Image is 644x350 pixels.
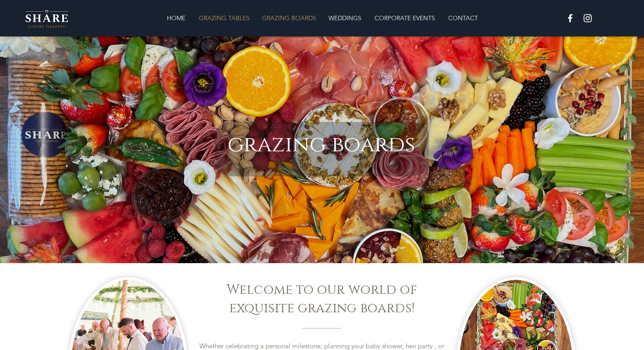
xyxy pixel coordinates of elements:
[108,9,536,27] nav: Site
[195,9,254,27] p: GRAZING TABLES
[163,9,190,27] p: HOME
[192,9,255,27] a: GRAZING TABLES
[442,9,484,27] a: CONTACT
[226,281,417,317] span: Welcome to our world of exquisite grazing boards!
[322,9,368,27] a: WEDDINGS
[565,13,576,24] img: White Facebook Icon
[603,309,644,350] iframe: Wix Chat
[565,13,593,24] ul: Social Bar
[444,9,482,27] p: CONTACT
[255,9,322,27] a: GRAZING BOARDS
[368,9,442,27] a: CORPORATE EVENTS
[160,9,192,27] a: HOME
[258,9,321,27] p: GRAZING BOARDS
[582,13,593,24] img: White Instagram Icon
[324,9,366,27] p: WEDDINGS
[228,130,415,160] span: grazing boards
[370,9,439,27] p: CORPORATE EVENTS
[15,6,78,31] img: Share Luxury Grazing Logo.png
